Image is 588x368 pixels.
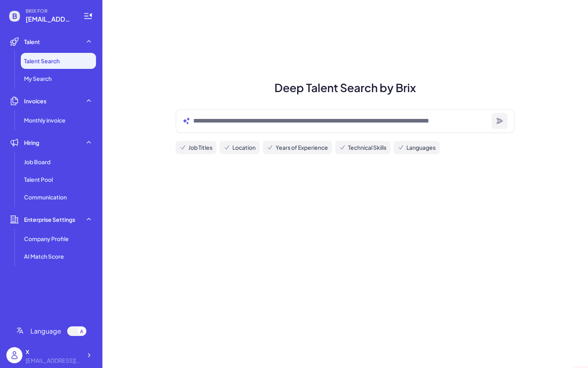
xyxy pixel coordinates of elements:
span: Job Board [24,158,50,166]
span: Communication [24,193,67,201]
span: Technical Skills [348,143,386,152]
img: user_logo.png [6,347,22,363]
span: BRIX FOR [26,8,74,14]
div: carolxie.1208@gmail.com [26,356,82,365]
span: Enterprise Settings [24,215,75,223]
span: Company Profile [24,235,69,243]
span: Talent Search [24,57,60,65]
span: Languages [406,143,436,152]
h1: Deep Talent Search by Brix [166,79,524,96]
span: AI Match Score [24,252,64,260]
span: Monthly invoice [24,116,66,124]
span: My Search [24,74,52,82]
span: Invoices [24,97,46,105]
span: Talent Pool [24,175,53,183]
div: x [26,346,82,356]
span: Hiring [24,139,39,147]
span: Job Titles [188,143,212,152]
span: Language [30,326,61,336]
span: Talent [24,38,40,46]
span: carolxie.1208@gmail.com [26,14,74,24]
span: Location [232,143,256,152]
span: Years of Experience [276,143,328,152]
